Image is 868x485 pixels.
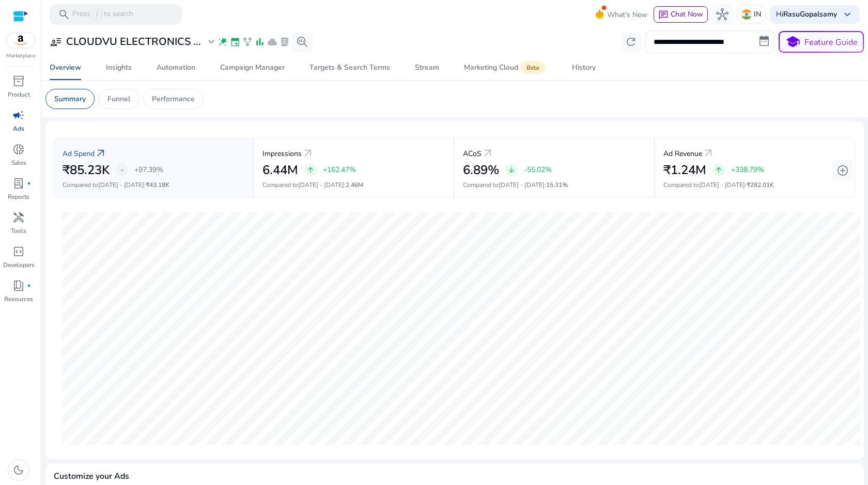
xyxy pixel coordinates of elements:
[134,166,163,174] p: +97.39%
[262,180,445,190] p: Compared to :
[8,90,30,99] p: Product
[220,64,285,71] div: Campaign Manager
[309,64,390,71] div: Targets & Search Terms
[92,9,102,20] span: /
[120,164,124,176] span: -
[841,8,854,21] span: keyboard_arrow_down
[63,180,244,190] p: Compared to :
[607,6,647,24] span: What's New
[50,64,81,71] div: Overview
[11,226,26,236] p: Tools
[663,148,702,159] p: Ad Revenue
[7,33,35,48] img: amazon.svg
[157,64,195,71] div: Automation
[654,6,708,23] button: chatChat Now
[785,35,800,50] span: school
[463,148,482,159] p: ACoS
[72,9,133,20] p: Press to search
[12,211,25,224] span: handyman
[12,109,25,121] span: campaign
[12,464,25,476] span: dark_mode
[306,166,315,174] span: arrow_upward
[280,37,290,47] span: lab_profile
[323,166,356,174] p: +162.47%
[702,147,715,160] a: arrow_outward
[520,61,545,74] span: Beta
[242,37,253,47] span: family_history
[663,180,847,190] p: Compared to :
[776,11,837,18] p: Hi
[716,8,729,21] span: hub
[63,148,95,159] p: Ad Spend
[832,160,853,181] button: add_circle
[12,245,25,258] span: code_blocks
[731,166,764,174] p: +338.79%
[27,181,31,185] span: fiber_manual_record
[463,180,645,190] p: Compared to :
[712,4,733,25] button: hub
[463,163,499,178] h2: 6.89%
[63,163,110,178] h2: ₹85.23K
[625,36,637,48] span: refresh
[27,284,31,288] span: fiber_manual_record
[95,147,107,160] a: arrow_outward
[346,181,363,189] span: 2.46M
[292,32,313,52] button: search_insights
[783,9,837,19] b: RasuGopalsamy
[415,64,439,71] div: Stream
[3,260,35,270] p: Developers
[298,181,344,189] span: [DATE] - [DATE]
[54,472,129,481] h4: Customize your Ads
[58,8,70,21] span: search
[663,163,706,178] h2: ₹1.24M
[218,37,228,47] span: wand_stars
[106,64,132,71] div: Insights
[13,124,24,133] p: Ads
[836,164,849,177] span: add_circle
[50,36,62,48] span: user_attributes
[747,181,774,189] span: ₹282.01K
[12,177,25,190] span: lab_profile
[482,147,494,160] a: arrow_outward
[4,294,33,304] p: Resources
[8,192,29,201] p: Reports
[296,36,308,48] span: search_insights
[262,148,302,159] p: Impressions
[302,147,314,160] a: arrow_outward
[230,37,240,47] span: event
[804,36,858,49] p: Feature Guide
[107,93,130,104] p: Funnel
[671,9,703,19] span: Chat Now
[507,166,516,174] span: arrow_downward
[205,36,218,48] span: expand_more
[12,143,25,155] span: donut_small
[499,181,545,189] span: [DATE] - [DATE]
[546,181,568,189] span: 15.31%
[715,166,723,174] span: arrow_upward
[464,64,547,72] div: Marketing Cloud
[741,9,752,20] img: in.svg
[262,163,298,178] h2: 6.44M
[621,32,641,52] button: refresh
[12,75,25,87] span: inventory_2
[146,181,169,189] span: ₹43.18K
[658,10,669,20] span: chat
[66,36,201,48] h3: CLOUDVU ELECTRONICS ...
[754,5,761,23] p: IN
[98,181,144,189] span: [DATE] - [DATE]
[6,52,35,60] p: Marketplace
[255,37,265,47] span: bar_chart
[779,31,864,53] button: schoolFeature Guide
[267,37,277,47] span: cloud
[572,64,596,71] div: History
[152,93,195,104] p: Performance
[54,93,86,104] p: Summary
[699,181,745,189] span: [DATE] - [DATE]
[11,158,26,167] p: Sales
[524,166,552,174] p: -55.02%
[12,279,25,292] span: book_4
